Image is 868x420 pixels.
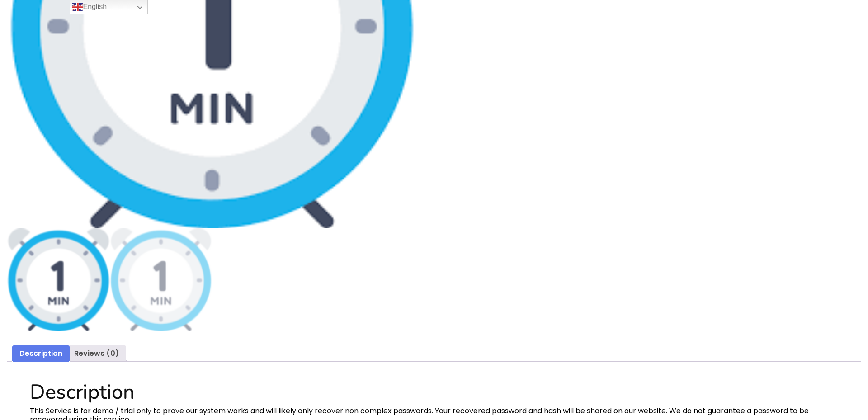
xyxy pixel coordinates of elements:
img: Public Password Recovery 1 Minute (free trial demo) [7,228,110,331]
a: Description [19,345,62,362]
a: Reviews (0) [74,345,119,362]
h2: Description [30,380,838,405]
img: en [72,2,83,13]
img: Public Password Recovery 1 Minute (free trial demo) - Image 2 [110,228,212,331]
